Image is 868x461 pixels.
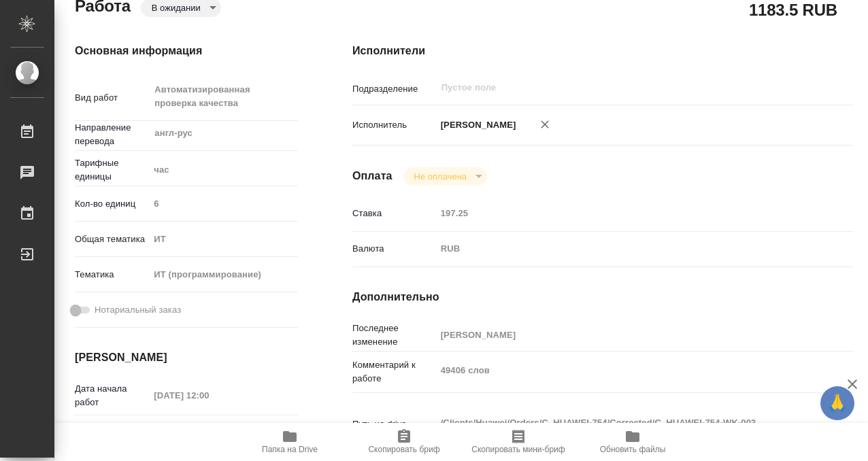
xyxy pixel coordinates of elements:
h4: Оплата [352,168,393,184]
input: Пустое поле [440,80,780,96]
p: Вид работ [75,91,149,105]
span: 🙏 [826,389,849,417]
h4: [PERSON_NAME] [75,349,298,366]
p: Дата начала работ [75,382,149,409]
button: Скопировать мини-бриф [461,423,575,461]
div: В ожидании [403,167,487,186]
input: Пустое поле [436,325,812,345]
button: В ожидании [148,2,205,14]
p: Валюта [352,242,436,256]
div: ИТ (программирование) [149,263,298,286]
textarea: /Clients/Huawei/Orders/C_HUAWEI-754/Corrected/C_HUAWEI-754-WK-003 [436,411,812,434]
input: Пустое поле [149,386,268,405]
div: RUB [436,237,812,260]
span: Обновить файлы [600,445,666,454]
button: 🙏 [820,386,854,420]
button: Не оплачена [410,171,471,182]
p: Направление перевода [75,121,149,148]
input: Пустое поле [436,203,812,223]
button: Папка на Drive [233,423,347,461]
p: Последнее изменение [352,322,436,349]
button: Скопировать бриф [347,423,461,461]
h4: Основная информация [75,43,298,59]
p: Общая тематика [75,233,149,246]
p: Подразделение [352,82,436,96]
p: Ставка [352,207,436,220]
span: Скопировать бриф [368,445,439,454]
h4: Исполнители [352,43,853,59]
p: Исполнитель [352,118,436,132]
p: [PERSON_NAME] [436,118,516,132]
p: Тарифные единицы [75,156,149,184]
p: Комментарий к работе [352,358,436,386]
p: Путь на drive [352,417,436,431]
textarea: 49406 слов [436,359,812,382]
div: ИТ [149,228,298,251]
p: Кол-во единиц [75,197,149,211]
p: Тематика [75,268,149,281]
input: Пустое поле [149,194,298,214]
button: Удалить исполнителя [530,109,560,139]
h4: Дополнительно [352,289,853,305]
span: Папка на Drive [262,445,318,454]
span: Скопировать мини-бриф [471,445,565,454]
button: Обновить файлы [575,423,690,461]
div: час [149,158,298,182]
span: Нотариальный заказ [95,303,181,317]
p: Факт. дата начала работ [75,421,149,448]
